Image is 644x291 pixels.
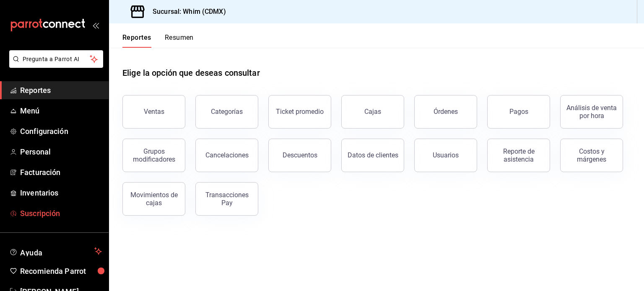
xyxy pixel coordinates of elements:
[20,246,91,256] span: Ayuda
[414,139,477,172] button: Usuarios
[201,191,253,207] div: Transacciones Pay
[165,33,194,48] button: Resumen
[205,151,249,159] div: Cancelaciones
[195,139,258,172] button: Cancelaciones
[92,22,99,28] button: open_drawer_menu
[414,95,477,129] button: Órdenes
[341,95,404,129] button: Cajas
[509,108,528,116] div: Pagos
[268,139,331,172] button: Descuentos
[122,33,194,48] div: navigation tabs
[146,7,226,17] h3: Sucursal: Whim (CDMX)
[434,108,458,116] div: Órdenes
[20,85,102,96] span: Reportes
[487,95,550,129] button: Pagos
[433,151,459,159] div: Usuarios
[211,108,243,116] div: Categorías
[20,208,102,219] span: Suscripción
[6,61,103,70] a: Pregunta a Parrot AI
[268,95,331,129] button: Ticket promedio
[20,265,102,277] span: Recomienda Parrot
[20,105,102,116] span: Menú
[20,167,102,178] span: Facturación
[20,126,102,137] span: Configuración
[122,33,151,48] button: Reportes
[20,187,102,198] span: Inventarios
[364,108,381,116] div: Cajas
[566,104,618,120] div: Análisis de venta por hora
[9,50,103,68] button: Pregunta a Parrot AI
[560,95,623,129] button: Análisis de venta por hora
[122,182,185,216] button: Movimientos de cajas
[566,147,618,163] div: Costos y márgenes
[560,139,623,172] button: Costos y márgenes
[122,67,260,79] h1: Elige la opción que deseas consultar
[348,151,398,159] div: Datos de clientes
[493,147,545,163] div: Reporte de asistencia
[128,191,180,207] div: Movimientos de cajas
[122,139,185,172] button: Grupos modificadores
[195,95,258,129] button: Categorías
[144,108,164,116] div: Ventas
[195,182,258,216] button: Transacciones Pay
[487,139,550,172] button: Reporte de asistencia
[23,55,90,64] span: Pregunta a Parrot AI
[20,146,102,157] span: Personal
[122,95,185,129] button: Ventas
[283,151,317,159] div: Descuentos
[128,147,180,163] div: Grupos modificadores
[276,108,324,116] div: Ticket promedio
[341,139,404,172] button: Datos de clientes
